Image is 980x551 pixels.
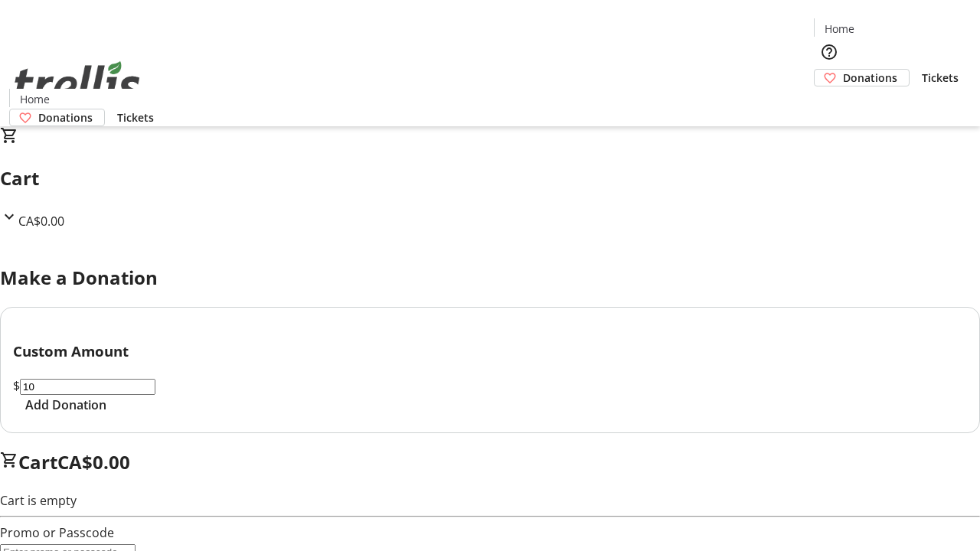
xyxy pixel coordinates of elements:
[9,109,105,126] a: Donations
[9,44,145,121] img: Orient E2E Organization X0JZj5pYMl's Logo
[814,69,910,86] a: Donations
[13,341,967,362] h3: Custom Amount
[20,379,155,395] input: Donation Amount
[814,86,844,117] button: Cart
[105,109,166,126] a: Tickets
[910,70,971,86] a: Tickets
[117,109,154,126] span: Tickets
[38,109,93,126] span: Donations
[57,449,130,474] span: CA$0.00
[814,37,844,67] button: Help
[18,213,64,230] span: CA$0.00
[815,21,864,37] a: Home
[843,70,897,86] span: Donations
[20,91,50,107] span: Home
[13,396,119,414] button: Add Donation
[922,70,959,86] span: Tickets
[25,396,106,414] span: Add Donation
[10,91,59,107] a: Home
[825,21,854,37] span: Home
[13,377,20,394] span: $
